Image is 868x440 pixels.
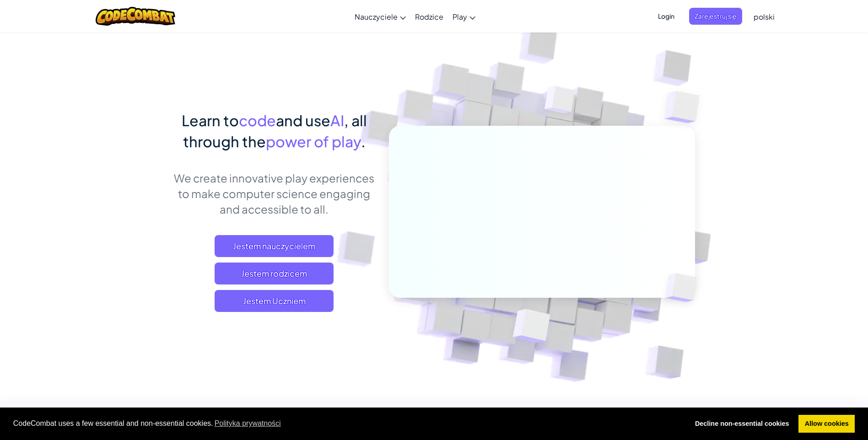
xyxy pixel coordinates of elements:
a: Play [448,4,480,29]
img: Overlap cubes [490,290,572,365]
span: AI [330,111,344,129]
p: We create innovative play experiences to make computer science engaging and accessible to all. [173,170,375,217]
a: Rodzice [410,4,448,29]
img: Overlap cubes [646,69,725,146]
span: polski [754,12,775,21]
img: Overlap cubes [650,254,718,321]
span: CodeCombat uses a few essential and non-essential cookies. [13,417,682,430]
a: Jestem nauczycielem [215,235,334,257]
a: Jestem rodzicem [215,263,334,284]
button: Jestem Uczniem [215,290,334,312]
span: Nauczyciele [355,12,398,21]
a: polski [749,4,779,29]
a: deny cookies [689,415,795,433]
span: and use [276,111,330,129]
span: code [239,111,276,129]
span: Play [453,12,467,21]
a: Nauczyciele [350,4,410,29]
span: Learn to [182,111,239,129]
span: power of play [266,132,361,150]
span: . [361,132,366,150]
a: allow cookies [798,415,855,433]
button: Zarejestruj się [689,8,742,25]
button: Login [652,8,680,25]
img: CodeCombat logo [96,7,176,26]
a: learn more about cookies [213,417,282,430]
img: Overlap cubes [527,68,593,136]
